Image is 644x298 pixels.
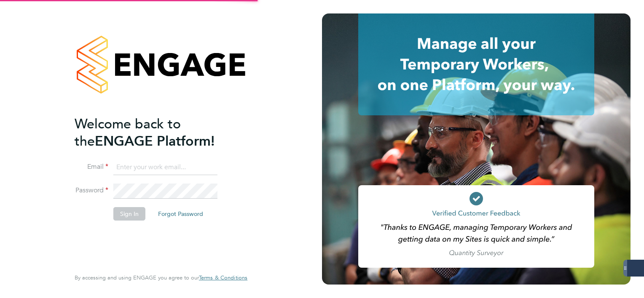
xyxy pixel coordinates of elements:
[75,186,108,195] label: Password
[75,115,239,150] h2: ENGAGE Platform!
[113,160,217,175] input: Enter your work email...
[75,116,181,149] span: Welcome back to the
[113,207,145,221] button: Sign In
[75,162,108,171] label: Email
[151,207,210,221] button: Forgot Password
[75,274,247,281] span: By accessing and using ENGAGE you agree to our
[199,274,247,281] a: Terms & Conditions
